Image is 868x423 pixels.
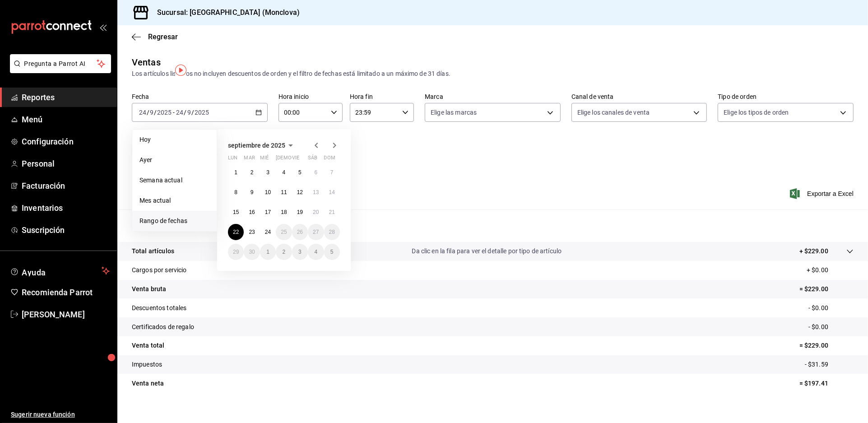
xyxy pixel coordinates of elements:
button: 2 de octubre de 2025 [276,244,292,260]
span: Pregunta a Parrot AI [24,59,97,69]
button: 5 de septiembre de 2025 [292,164,308,181]
p: Descuentos totales [132,303,186,313]
abbr: 20 de septiembre de 2025 [313,209,319,215]
button: 6 de septiembre de 2025 [308,164,324,181]
abbr: 30 de septiembre de 2025 [249,249,255,255]
button: 18 de septiembre de 2025 [276,204,292,220]
abbr: 23 de septiembre de 2025 [249,229,255,235]
button: 14 de septiembre de 2025 [324,184,340,200]
abbr: 1 de septiembre de 2025 [234,169,237,176]
p: + $0.00 [807,265,854,275]
p: Impuestos [132,360,162,369]
button: 12 de septiembre de 2025 [292,184,308,200]
span: Sugerir nueva función [11,410,110,419]
div: Ventas [132,56,161,69]
span: Elige los tipos de orden [724,108,789,117]
span: Facturación [22,180,110,192]
abbr: viernes [292,155,299,164]
label: Canal de venta [571,94,707,100]
input: -- [139,109,147,116]
span: Rango de fechas [139,216,209,226]
button: 27 de septiembre de 2025 [308,224,324,240]
p: - $31.59 [805,360,854,369]
span: Exportar a Excel [792,188,854,199]
abbr: 8 de septiembre de 2025 [234,189,237,195]
abbr: 16 de septiembre de 2025 [249,209,255,215]
button: 3 de septiembre de 2025 [260,164,276,181]
button: 10 de septiembre de 2025 [260,184,276,200]
abbr: 3 de septiembre de 2025 [266,169,269,176]
span: [PERSON_NAME] [22,308,110,321]
abbr: lunes [228,155,237,164]
abbr: 24 de septiembre de 2025 [265,229,271,235]
abbr: 4 de septiembre de 2025 [283,169,286,176]
span: - [173,109,175,116]
label: Tipo de orden [718,94,854,100]
abbr: 28 de septiembre de 2025 [329,229,335,235]
button: 8 de septiembre de 2025 [228,184,244,200]
button: 21 de septiembre de 2025 [324,204,340,220]
input: -- [187,109,191,116]
button: Tooltip marker [175,65,186,76]
button: 16 de septiembre de 2025 [244,204,260,220]
button: 3 de octubre de 2025 [292,244,308,260]
button: 19 de septiembre de 2025 [292,204,308,220]
button: 5 de octubre de 2025 [324,244,340,260]
p: = $197.41 [799,379,854,388]
p: Cargos por servicio [132,265,187,275]
p: Venta bruta [132,284,166,294]
span: Semana actual [139,176,209,185]
abbr: 6 de septiembre de 2025 [314,169,317,176]
input: ---- [194,109,209,116]
button: 1 de octubre de 2025 [260,244,276,260]
button: 11 de septiembre de 2025 [276,184,292,200]
abbr: 15 de septiembre de 2025 [233,209,239,215]
button: 24 de septiembre de 2025 [260,224,276,240]
p: Venta neta [132,379,164,388]
span: Elige las marcas [431,108,477,117]
span: Menú [22,113,110,126]
abbr: 25 de septiembre de 2025 [281,229,287,235]
span: Inventarios [22,202,110,214]
button: 23 de septiembre de 2025 [244,224,260,240]
span: Recomienda Parrot [22,286,110,298]
p: Total artículos [132,246,174,256]
abbr: 1 de octubre de 2025 [266,249,269,255]
button: Pregunta a Parrot AI [10,54,111,73]
button: 2 de septiembre de 2025 [244,164,260,181]
span: / [191,109,194,116]
abbr: 29 de septiembre de 2025 [233,249,239,255]
abbr: 7 de septiembre de 2025 [330,169,334,176]
span: Configuración [22,135,110,148]
button: septiembre de 2025 [228,140,296,151]
button: 9 de septiembre de 2025 [244,184,260,200]
input: -- [149,109,154,116]
abbr: 5 de septiembre de 2025 [298,169,302,176]
abbr: 2 de septiembre de 2025 [251,169,254,176]
input: -- [176,109,184,116]
p: - $0.00 [808,303,854,313]
span: Mes actual [139,196,209,205]
p: - $0.00 [808,322,854,332]
span: Regresar [148,33,178,41]
button: 13 de septiembre de 2025 [308,184,324,200]
p: Venta total [132,341,164,350]
h3: Sucursal: [GEOGRAPHIC_DATA] (Monclova) [150,7,300,18]
button: 26 de septiembre de 2025 [292,224,308,240]
button: 15 de septiembre de 2025 [228,204,244,220]
abbr: 5 de octubre de 2025 [330,249,334,255]
button: 29 de septiembre de 2025 [228,244,244,260]
abbr: 13 de septiembre de 2025 [313,189,319,195]
span: / [147,109,149,116]
abbr: 21 de septiembre de 2025 [329,209,335,215]
input: ---- [157,109,172,116]
abbr: 3 de octubre de 2025 [298,249,302,255]
abbr: 4 de octubre de 2025 [314,249,317,255]
span: septiembre de 2025 [228,142,285,149]
span: Personal [22,158,110,170]
abbr: domingo [324,155,335,164]
p: = $229.00 [799,284,854,294]
span: Suscripción [22,224,110,236]
abbr: miércoles [260,155,269,164]
span: Ayuda [22,265,98,276]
